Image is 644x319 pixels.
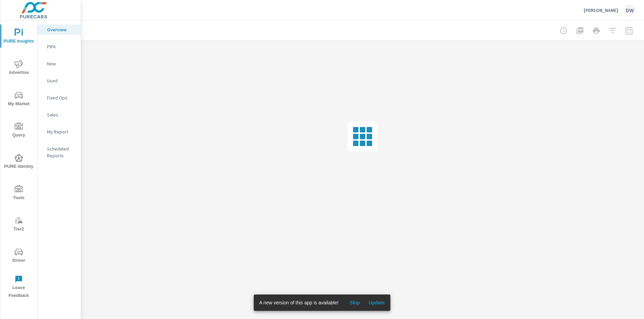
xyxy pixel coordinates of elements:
span: My Market [2,91,35,108]
span: PURE Identity [2,154,35,171]
div: Scheduled Reports [37,144,81,161]
span: Query [2,123,35,139]
p: New [47,60,75,67]
div: Fixed Ops [37,93,81,103]
span: Tools [2,185,35,202]
div: New [37,59,81,69]
p: PIPA [47,43,75,50]
p: Scheduled Reports [47,145,75,159]
span: Advertise [2,60,35,77]
p: [PERSON_NAME] [584,7,618,13]
span: Update [368,300,385,306]
p: My Report [47,128,75,135]
div: Sales [37,110,81,120]
span: A new version of this app is available! [259,300,339,305]
span: Leave Feedback [2,275,35,300]
div: Used [37,76,81,86]
span: PURE Insights [2,29,35,45]
button: Skip [344,297,366,308]
div: Overview [37,25,81,35]
p: Sales [47,111,75,118]
p: Overview [47,26,75,33]
span: Skip [347,300,363,306]
button: Update [366,297,387,308]
span: Driver [2,248,35,265]
p: Used [47,77,75,84]
p: Fixed Ops [47,94,75,101]
span: Tier2 [2,217,35,233]
div: My Report [37,127,81,137]
div: DW [624,4,636,16]
div: nav menu [0,20,37,302]
div: PIPA [37,42,81,52]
